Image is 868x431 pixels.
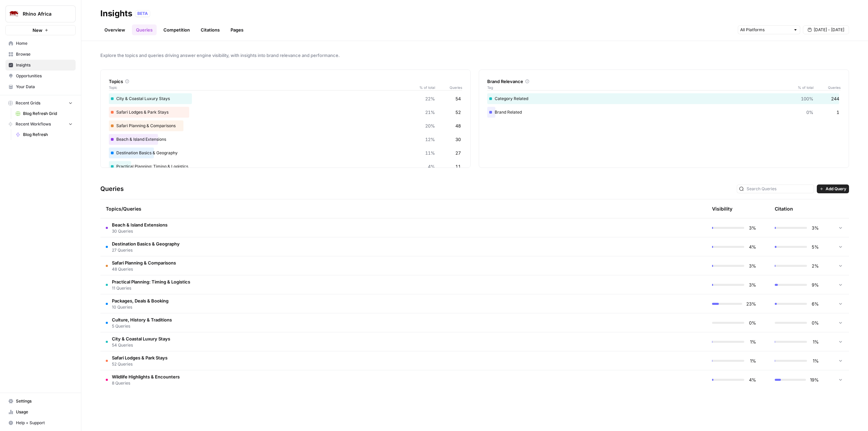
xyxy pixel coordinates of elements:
[112,316,172,323] span: Culture, History & Traditions
[112,259,176,266] span: Safari Planning & Comparisons
[811,319,819,326] span: 0%
[112,335,170,342] span: City & Coastal Luxury Stays
[817,184,849,193] button: Add Query
[16,51,73,57] span: Browse
[100,24,129,35] a: Overview
[748,319,756,326] span: 0%
[746,300,756,307] span: 23%
[112,361,167,367] span: 52 Queries
[132,24,157,35] a: Queries
[109,78,462,85] div: Topics
[16,420,73,426] span: Help + Support
[16,100,40,106] span: Recent Grids
[811,243,819,250] span: 5%
[109,134,462,145] div: Beach & Island Extensions
[112,278,190,285] span: Practical Planning: Timing & Logistics
[811,281,819,288] span: 9%
[13,108,76,119] a: Blog Refresh Grid
[712,205,732,212] div: Visibility
[811,224,819,231] span: 3%
[5,5,76,22] button: Workspace: Rhino Africa
[16,121,51,127] span: Recent Workflows
[13,129,76,140] a: Blog Refresh
[16,398,73,404] span: Settings
[811,338,819,345] span: 1%
[5,81,76,92] a: Your Data
[487,93,841,104] div: Category Related
[811,300,819,307] span: 6%
[8,8,20,20] img: Rhino Africa Logo
[5,71,76,81] a: Opportunities
[748,357,756,364] span: 1%
[425,150,435,156] span: 11%
[135,10,150,17] div: BETA
[5,25,76,35] button: New
[455,95,461,102] span: 54
[5,98,76,108] button: Recent Grids
[112,373,180,380] span: Wildlife Highlights & Encounters
[23,111,73,117] span: Blog Refresh Grid
[112,266,176,272] span: 48 Queries
[100,8,132,19] div: Insights
[16,73,73,79] span: Opportunities
[100,52,849,59] span: Explore the topics and queries driving answer engine visibility, with insights into brand relevan...
[5,119,76,129] button: Recent Workflows
[23,11,64,17] span: Rhino Africa
[109,85,415,90] span: Topic
[16,62,73,68] span: Insights
[748,243,756,250] span: 4%
[415,85,435,90] span: % of total
[16,84,73,90] span: Your Data
[748,376,756,383] span: 4%
[831,95,839,102] span: 244
[428,163,435,170] span: 4%
[109,120,462,131] div: Safari Planning & Comparisons
[5,60,76,71] a: Insights
[811,262,819,269] span: 2%
[109,93,462,104] div: City & Coastal Luxury Stays
[33,27,42,34] span: New
[112,323,172,329] span: 5 Queries
[112,240,180,247] span: Destination Basics & Geography
[112,380,180,386] span: 8 Queries
[836,109,839,116] span: 1
[425,122,435,129] span: 20%
[112,342,170,348] span: 54 Queries
[23,132,73,138] span: Blog Refresh
[811,357,819,364] span: 1%
[112,228,167,234] span: 30 Queries
[487,78,841,85] div: Brand Relevance
[109,107,462,118] div: Safari Lodges & Park Stays
[106,199,637,218] div: Topics/Queries
[748,281,756,288] span: 3%
[826,186,846,192] span: Add Query
[806,109,813,116] span: 0%
[112,304,169,310] span: 10 Queries
[455,136,461,143] span: 30
[112,285,190,291] span: 11 Queries
[455,163,461,170] span: 11
[810,376,819,383] span: 19%
[748,224,756,231] span: 3%
[100,184,124,194] h3: Queries
[455,150,461,156] span: 27
[813,85,841,90] span: Queries
[793,85,813,90] span: % of total
[112,247,180,253] span: 27 Queries
[16,409,73,415] span: Usage
[16,40,73,46] span: Home
[747,185,812,192] input: Search Queries
[803,25,849,34] button: [DATE] - [DATE]
[435,85,462,90] span: Queries
[814,27,844,33] span: [DATE] - [DATE]
[5,407,76,417] a: Usage
[740,26,790,33] input: All Platforms
[197,24,224,35] a: Citations
[112,221,167,228] span: Beach & Island Extensions
[775,199,793,218] div: Citation
[455,122,461,129] span: 48
[159,24,194,35] a: Competition
[226,24,248,35] a: Pages
[5,38,76,49] a: Home
[5,49,76,60] a: Browse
